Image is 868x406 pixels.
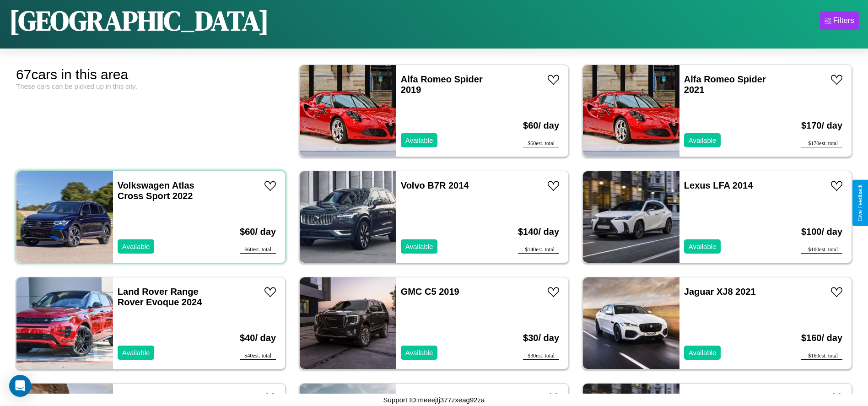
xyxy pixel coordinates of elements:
[857,184,863,222] div: Give Feedback
[240,352,276,360] div: $ 40 est. total
[118,180,194,201] a: Volkswagen Atlas Cross Sport 2022
[401,393,485,403] a: Ford LLA9000 2023
[16,67,286,82] div: 67 cars in this area
[118,287,202,307] a: Land Rover Range Rover Evoque 2024
[122,240,150,253] p: Available
[801,246,842,254] div: $ 100 est. total
[405,134,433,146] p: Available
[684,393,748,403] a: Lexus CT 2023
[405,240,433,253] p: Available
[801,217,842,246] h3: $ 100 / day
[523,140,559,147] div: $ 60 est. total
[689,346,717,359] p: Available
[240,246,276,254] div: $ 60 est. total
[518,217,559,246] h3: $ 140 / day
[689,240,717,253] p: Available
[801,140,842,147] div: $ 170 est. total
[801,111,842,140] h3: $ 170 / day
[16,82,286,90] div: These cars can be picked up in this city.
[684,74,766,95] a: Alfa Romeo Spider 2021
[801,352,842,360] div: $ 160 est. total
[523,324,559,352] h3: $ 30 / day
[122,346,150,359] p: Available
[9,2,269,39] h1: [GEOGRAPHIC_DATA]
[833,16,854,25] div: Filters
[401,180,469,190] a: Volvo B7R 2014
[684,180,753,190] a: Lexus LFA 2014
[518,246,559,254] div: $ 140 est. total
[383,394,485,406] p: Support ID: meeejtj377zxeag92za
[240,217,276,246] h3: $ 60 / day
[401,287,459,297] a: GMC C5 2019
[689,134,717,146] p: Available
[684,287,756,297] a: Jaguar XJ8 2021
[801,324,842,352] h3: $ 160 / day
[401,74,483,95] a: Alfa Romeo Spider 2019
[523,352,559,360] div: $ 30 est. total
[523,111,559,140] h3: $ 60 / day
[405,346,433,359] p: Available
[240,324,276,352] h3: $ 40 / day
[820,11,859,30] button: Filters
[9,375,31,397] div: Open Intercom Messenger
